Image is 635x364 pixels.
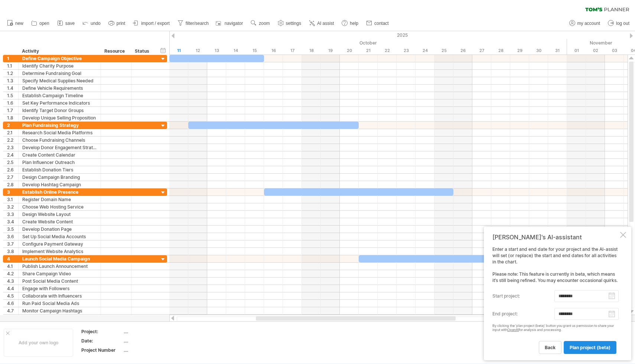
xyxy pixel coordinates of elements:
[7,92,18,99] div: 1.5
[510,47,529,55] div: Wednesday, 29 October 2025
[259,21,270,26] span: zoom
[276,19,303,28] a: settings
[340,19,361,28] a: help
[545,345,556,350] span: back
[7,144,18,151] div: 2.3
[7,174,18,181] div: 2.7
[22,114,97,121] div: Develop Unique Selling Proposition
[340,47,359,55] div: Monday, 20 October 2025
[249,19,272,28] a: zoom
[7,137,18,144] div: 2.2
[7,122,18,129] div: 2
[7,181,18,188] div: 2.8
[7,233,18,240] div: 3.6
[22,292,97,299] div: Collaborate with Influencers
[4,329,73,357] div: Add your own logo
[135,47,151,55] div: Status
[22,62,97,69] div: Identify Charity Purpose
[39,21,49,26] span: open
[188,47,207,55] div: Sunday, 12 October 2025
[359,47,378,55] div: Tuesday, 21 October 2025
[22,233,97,240] div: Set Up Social Media Accounts
[225,21,243,26] span: navigator
[492,308,554,320] label: end project:
[117,21,125,26] span: print
[22,181,97,188] div: Develop Hashtag Campaign
[22,85,97,92] div: Define Vehicle Requirements
[22,315,97,322] div: Share Donor Testimonials
[7,285,18,292] div: 4.4
[7,151,18,158] div: 2.4
[81,347,122,353] div: Project Number
[22,196,97,203] div: Register Domain Name
[22,278,97,285] div: Post Social Media Content
[22,99,97,106] div: Set Key Performance Indicators
[22,255,97,262] div: Launch Social Media Campaign
[321,47,340,55] div: Sunday, 19 October 2025
[22,218,97,225] div: Create Website Content
[564,341,616,354] a: plan project (beta)
[7,159,18,166] div: 2.5
[7,62,18,69] div: 1.1
[22,270,97,277] div: Share Campaign Video
[22,166,97,173] div: Establish Donation Tiers
[22,92,97,99] div: Establish Campaign Timeline
[22,203,97,210] div: Choose Web Hosting Service
[7,248,18,255] div: 3.8
[7,263,18,270] div: 4.1
[7,255,18,262] div: 4
[616,21,629,26] span: log out
[7,85,18,92] div: 1.4
[7,292,18,299] div: 4.5
[15,21,23,26] span: new
[22,70,97,77] div: Determine Fundraising Goal
[7,300,18,307] div: 4.6
[5,19,26,28] a: new
[529,47,548,55] div: Thursday, 30 October 2025
[302,47,321,55] div: Saturday, 18 October 2025
[570,345,610,350] span: plan project (beta)
[141,21,170,26] span: import / export
[22,188,97,196] div: Establish Online Presence
[22,307,97,314] div: Monitor Campaign Hashtags
[7,70,18,77] div: 1.2
[605,47,624,55] div: Monday, 3 November 2025
[7,196,18,203] div: 3.1
[215,19,245,28] a: navigator
[492,246,619,354] div: Enter a start and end date for your project and the AI-assist will set (or replace) the start and...
[22,159,97,166] div: Plan Influencer Outreach
[492,290,554,302] label: start project:
[283,47,302,55] div: Friday, 17 October 2025
[548,47,567,55] div: Friday, 31 October 2025
[286,21,301,26] span: settings
[307,19,336,28] a: AI assist
[264,47,283,55] div: Thursday, 16 October 2025
[317,21,334,26] span: AI assist
[124,328,186,335] div: ....
[577,21,600,26] span: my account
[186,21,209,26] span: filter/search
[245,47,264,55] div: Wednesday, 15 October 2025
[7,270,18,277] div: 4.2
[7,166,18,173] div: 2.6
[492,324,619,332] div: By clicking the 'plan project (beta)' button you grant us permission to share your input with for...
[22,300,97,307] div: Run Paid Social Media Ads
[7,226,18,233] div: 3.5
[606,19,632,28] a: log out
[207,47,226,55] div: Monday, 13 October 2025
[492,233,619,241] div: [PERSON_NAME]'s AI-assistant
[22,144,97,151] div: Develop Donor Engagement Strategy
[22,151,97,158] div: Create Content Calendar
[453,47,472,55] div: Sunday, 26 October 2025
[586,47,605,55] div: Sunday, 2 November 2025
[7,307,18,314] div: 4.7
[22,263,97,270] div: Publish Launch Announcement
[29,19,52,28] a: open
[22,137,97,144] div: Choose Fundraising Channels
[416,47,434,55] div: Friday, 24 October 2025
[7,99,18,106] div: 1.6
[7,218,18,225] div: 3.4
[7,240,18,247] div: 3.7
[374,21,389,26] span: contact
[434,47,453,55] div: Saturday, 25 October 2025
